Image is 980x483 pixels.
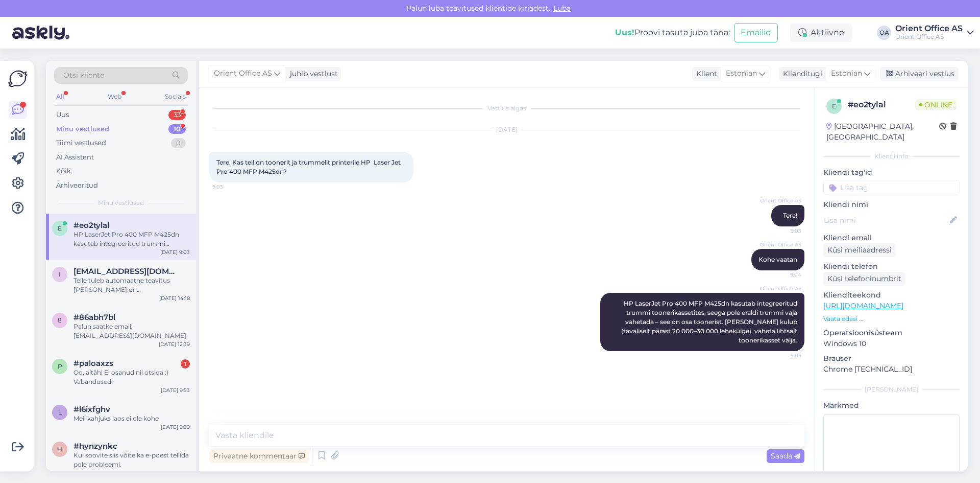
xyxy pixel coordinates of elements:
[58,316,62,324] span: 8
[73,368,190,386] div: Oo, aitäh! Ei osanud nii otsida :) Vabandused!
[824,215,948,226] input: Lisa nimi
[615,28,634,37] b: Uus!
[763,352,801,359] span: 9:05
[73,221,109,230] span: #eo2tylal
[763,227,801,235] span: 9:03
[106,90,124,103] div: Web
[212,183,251,191] span: 9:03
[56,138,106,148] div: Tiimi vestlused
[56,180,98,191] div: Arhiveeritud
[73,322,190,340] div: Palun saatke email: [EMAIL_ADDRESS][DOMAIN_NAME]
[56,110,69,120] div: Uus
[823,243,896,257] div: Küsi meiliaadressi
[880,67,959,81] div: Arhiveeri vestlus
[73,313,115,322] span: #86abh7bl
[58,408,62,416] span: l
[59,270,61,278] span: i
[163,90,188,103] div: Socials
[54,90,66,103] div: All
[58,362,62,370] span: p
[168,124,186,134] div: 10
[56,166,71,176] div: Kõik
[286,68,338,79] div: juhib vestlust
[160,469,190,477] div: [DATE] 9:20
[823,199,960,210] p: Kliendi nimi
[181,359,190,369] div: 1
[823,290,960,301] p: Klienditeekond
[615,27,730,39] div: Proovi tasuta juba täna:
[823,400,960,411] p: Märkmed
[621,300,799,344] span: HP LaserJet Pro 400 MFP M425dn kasutab integreeritud trummi toonerikassetites, seega pole eraldi ...
[57,445,62,453] span: h
[823,364,960,375] p: Chrome [TECHNICAL_ID]
[73,442,117,451] span: #hynzynkc
[823,167,960,178] p: Kliendi tag'id
[783,212,797,219] span: Tere!
[56,152,94,163] div: AI Assistent
[823,328,960,338] p: Operatsioonisüsteem
[58,224,62,232] span: e
[823,233,960,243] p: Kliendi email
[848,99,915,111] div: # eo2tylal
[823,272,905,286] div: Küsi telefoninumbrit
[73,276,190,294] div: Teile tuleb automaatne teavitus [PERSON_NAME] on [PERSON_NAME]
[823,152,960,161] div: Kliendi info
[760,285,801,292] span: Orient Office AS
[214,68,272,79] span: Orient Office AS
[823,314,960,324] p: Vaata edasi ...
[826,121,939,143] div: [GEOGRAPHIC_DATA], [GEOGRAPHIC_DATA]
[171,138,186,148] div: 0
[209,104,804,113] div: Vestlus algas
[823,385,960,394] div: [PERSON_NAME]
[823,353,960,364] p: Brauser
[160,248,190,256] div: [DATE] 9:03
[216,158,402,175] span: Tere. Kas teil on toonerit ja trummelit printerile HP Laser Jet Pro 400 MFP M425dn?
[73,405,110,414] span: #l6ixfghv
[831,68,862,79] span: Estonian
[73,359,113,368] span: #paloaxzs
[209,449,309,463] div: Privaatne kommentaar
[734,23,778,42] button: Emailid
[209,125,804,134] div: [DATE]
[550,4,574,13] span: Luba
[161,423,190,431] div: [DATE] 9:39
[159,340,190,348] div: [DATE] 12:39
[779,68,822,79] div: Klienditugi
[771,451,800,461] span: Saada
[832,102,836,110] span: e
[895,33,963,41] div: Orient Office AS
[159,294,190,302] div: [DATE] 14:18
[63,70,104,81] span: Otsi kliente
[823,180,960,195] input: Lisa tag
[758,256,797,263] span: Kohe vaatan
[763,271,801,279] span: 9:04
[73,451,190,469] div: Kui soovite siis võite ka e-poest tellida pole probleemi.
[760,197,801,204] span: Orient Office AS
[161,386,190,394] div: [DATE] 9:53
[73,230,190,248] div: HP LaserJet Pro 400 MFP M425dn kasutab integreeritud trummi toonerikassetites, seega pole eraldi ...
[692,68,717,79] div: Klient
[168,110,186,120] div: 33
[56,124,109,134] div: Minu vestlused
[760,241,801,248] span: Orient Office AS
[895,25,963,33] div: Orient Office AS
[895,25,974,41] a: Orient Office ASOrient Office AS
[823,261,960,272] p: Kliendi telefon
[823,301,903,310] a: [URL][DOMAIN_NAME]
[73,267,180,276] span: iljinaa@bk.ru
[726,68,757,79] span: Estonian
[915,99,957,110] span: Online
[73,414,190,423] div: Meil kahjuks laos ei ole kohe
[877,26,891,40] div: OA
[8,69,28,88] img: Askly Logo
[823,338,960,349] p: Windows 10
[98,198,144,208] span: Minu vestlused
[790,24,852,42] div: Aktiivne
